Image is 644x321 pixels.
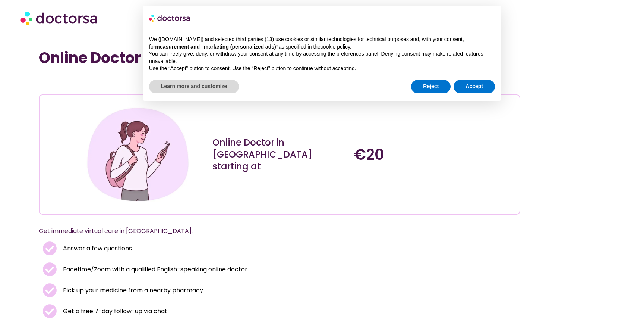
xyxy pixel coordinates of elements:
span: Facetime/Zoom with a qualified English-speaking online doctor [61,264,247,275]
p: We ([DOMAIN_NAME]) and selected third parties (13) use cookies or similar technologies for techni... [149,36,495,50]
h4: €20 [354,146,488,163]
span: Pick up your medicine from a nearby pharmacy [61,285,203,296]
img: logo [149,12,191,24]
p: Get immediate virtual care in [GEOGRAPHIC_DATA]. [39,226,503,236]
iframe: Customer reviews powered by Trustpilot [71,78,183,87]
button: Reject [411,80,451,93]
span: Get a free 7-day follow-up via chat [61,306,167,317]
p: You can freely give, deny, or withdraw your consent at any time by accessing the preferences pane... [149,50,495,65]
button: Accept [454,80,495,93]
button: Learn more and customize [149,80,239,93]
div: Online Doctor in [GEOGRAPHIC_DATA] starting at [212,137,347,172]
span: Answer a few questions [61,243,132,254]
strong: measurement and “marketing (personalized ads)” [155,44,278,50]
a: cookie policy [321,44,350,50]
img: Illustration depicting a young woman in a casual outfit, engaged with her smartphone. She has a p... [84,101,192,208]
p: Use the “Accept” button to consent. Use the “Reject” button to continue without accepting. [149,65,495,72]
h1: Online Doctor Near Me [GEOGRAPHIC_DATA] [39,49,521,67]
